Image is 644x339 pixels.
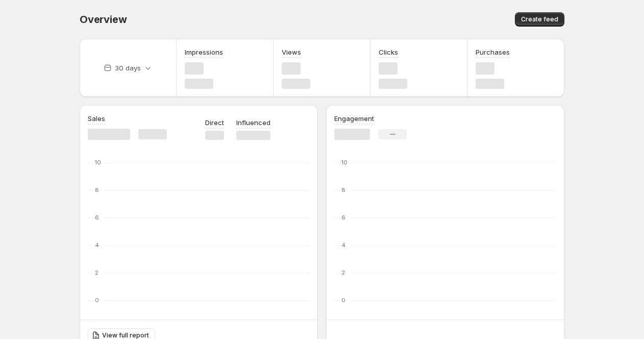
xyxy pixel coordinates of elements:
span: Overview [80,13,127,26]
h3: Views [282,47,301,57]
text: 4 [341,241,345,249]
span: Create feed [521,15,558,23]
text: 2 [95,269,98,276]
text: 10 [341,159,348,166]
text: 10 [95,159,101,166]
p: Influenced [236,117,270,128]
text: 2 [341,269,345,276]
text: 4 [95,241,99,249]
h3: Sales [88,113,105,124]
h3: Impressions [185,47,223,57]
h3: Clicks [379,47,398,57]
text: 8 [95,186,99,193]
text: 8 [341,186,345,193]
text: 6 [95,214,99,221]
text: 6 [341,214,345,221]
h3: Purchases [476,47,510,57]
p: 30 days [115,63,141,73]
button: Create feed [515,12,564,27]
h3: Engagement [334,113,374,124]
text: 0 [341,297,345,304]
p: Direct [205,117,224,128]
text: 0 [95,297,99,304]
